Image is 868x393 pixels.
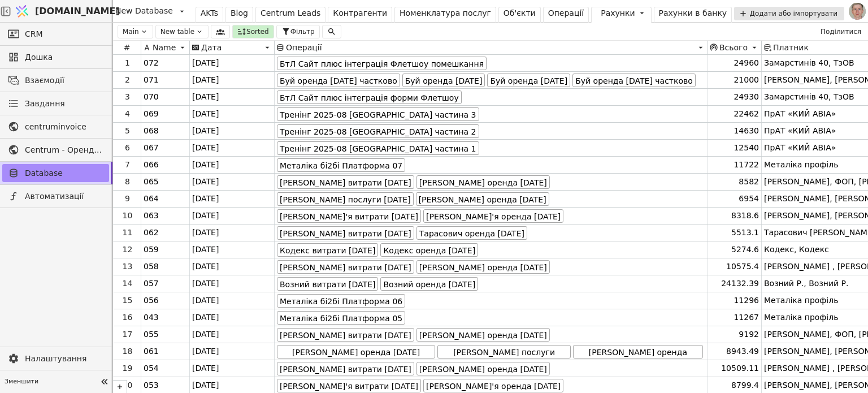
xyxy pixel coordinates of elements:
div: [PERSON_NAME] оренда [DATE] [573,345,703,359]
div: # [113,41,141,54]
div: 9192 [708,326,762,343]
div: 13 [114,261,141,273]
div: 22462 [708,106,762,122]
span: 058 [144,261,159,273]
div: Рахунки в банку [659,7,727,19]
span: 068 [144,125,159,137]
a: Взаємодії [2,71,109,89]
span: Database [25,167,103,179]
div: 8318.6 [708,208,762,224]
div: Рахунки [601,7,635,19]
div: 16 [114,312,141,323]
span: Дошка [25,51,103,63]
div: Металіка бі2бі Платформа 06 [277,294,405,308]
span: 063 [144,210,159,222]
div: [PERSON_NAME] оренда [DATE] [416,175,550,189]
div: 12540 [708,140,762,156]
div: [DATE] [190,292,275,309]
div: Номенклатура послуг [400,7,491,19]
div: 24930 [708,89,762,105]
div: [PERSON_NAME] послуги [DATE] [437,345,571,359]
span: Sorted [246,27,269,37]
span: 061 [144,346,159,357]
span: 062 [144,227,159,239]
div: 10509.11 [708,360,762,377]
div: БтЛ Сайт плюс інтеграція форми Флетшоу [277,90,462,104]
a: Database [2,164,109,182]
div: [PERSON_NAME]'я оренда [DATE] [423,209,563,223]
div: 10 [114,210,141,222]
span: Налаштування [25,353,103,365]
div: 5274.6 [708,241,762,258]
div: 6954 [708,191,762,207]
a: AKTs [196,7,223,23]
div: [DATE] [190,241,275,258]
span: Дата [201,43,222,52]
div: 8943.49 [708,343,762,360]
span: [DOMAIN_NAME] [35,5,120,18]
div: Кодекс витрати [DATE] [277,243,378,257]
span: 065 [144,176,159,188]
button: New table [155,25,209,38]
div: [PERSON_NAME] оренда [DATE] [416,192,549,206]
div: [DATE] [190,174,275,190]
div: Буй оренда [DATE] частково [277,74,400,87]
a: Операції [543,7,589,23]
div: 1 [114,57,141,69]
span: Фільтр [290,27,315,37]
div: [PERSON_NAME]'я оренда [DATE] [423,379,563,392]
a: Об'єкти [498,7,541,23]
div: [DATE] [190,275,275,292]
a: Centrum - Оренда офісних приміщень [2,141,109,159]
span: 070 [144,91,159,103]
div: 14630 [708,123,762,139]
span: 071 [144,74,159,86]
div: Тарасович оренда [DATE] [416,226,527,240]
div: [DATE] [190,326,275,343]
div: [PERSON_NAME] витрати [DATE] [277,328,414,342]
div: Тренінг 2025-08 [GEOGRAPHIC_DATA] частина 3 [277,107,479,121]
span: Платник [773,43,809,52]
span: 054 [144,362,159,374]
span: New Database [115,5,173,17]
div: [DATE] [190,55,275,71]
span: Зменшити [5,377,97,387]
div: [DATE] [190,309,275,326]
div: [DATE] [190,89,275,105]
div: 17 [114,329,141,340]
div: [DATE] [190,258,275,275]
div: [PERSON_NAME] витрати [DATE] [277,175,414,189]
div: [PERSON_NAME] витрати [DATE] [277,362,414,375]
div: БтЛ Сайт плюс інтеграція Флетшоу помешкання [277,57,487,70]
div: [DATE] [190,191,275,207]
img: 1560949290925-CROPPED-IMG_0201-2-.jpg [849,3,866,20]
span: 055 [144,329,159,340]
span: 043 [144,312,159,323]
span: Завдання [25,98,65,110]
div: [DATE] [190,208,275,224]
span: 066 [144,159,159,171]
span: Взаємодії [25,75,103,87]
img: Logo [14,1,31,22]
a: Завдання [2,94,109,113]
a: [DOMAIN_NAME] [11,1,113,22]
div: 5513.1 [708,224,762,241]
div: [PERSON_NAME] витрати [DATE] [277,260,414,274]
div: 5 [114,125,141,137]
div: 20 [114,379,141,391]
span: CRM [25,28,43,40]
div: [DATE] [190,106,275,122]
span: centruminvoice [25,121,103,133]
a: Рахунки [591,7,651,23]
div: Тренінг 2025-08 [GEOGRAPHIC_DATA] частина 1 [277,141,479,155]
a: Автоматизації [2,187,109,205]
a: Номенклатура послуг [394,7,496,23]
div: 18 [114,346,141,357]
div: [PERSON_NAME] оренда [DATE] решта [277,345,435,359]
div: Буй оренда [DATE] частково [572,74,696,87]
div: Буй оренда [DATE] [487,74,570,87]
div: AKTs [201,7,218,19]
span: 053 [144,379,159,391]
div: Тренінг 2025-08 [GEOGRAPHIC_DATA] частина 2 [277,124,479,138]
div: [PERSON_NAME] послуги [DATE] [277,192,414,206]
